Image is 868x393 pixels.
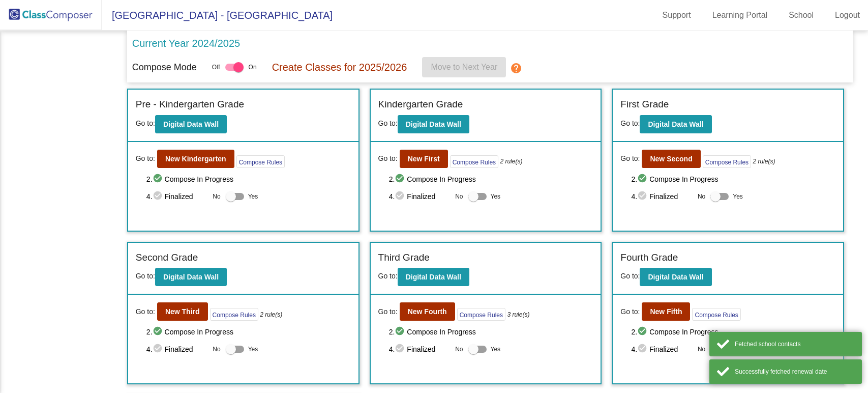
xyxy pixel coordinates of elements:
label: Pre - Kindergarten Grade [136,97,244,112]
span: Go to: [136,306,155,317]
button: New Kindergarten [157,150,234,168]
span: No [213,192,220,201]
button: New Fifth [642,302,690,321]
span: 4. Finalized [389,343,451,355]
span: [GEOGRAPHIC_DATA] - [GEOGRAPHIC_DATA] [102,7,333,23]
i: 3 rule(s) [507,310,529,319]
span: Go to: [378,306,398,317]
span: 2. Compose In Progress [146,173,351,185]
span: Go to: [136,272,155,280]
button: Compose Rules [703,155,751,168]
button: Digital Data Wall [640,115,711,133]
i: 2 rule(s) [500,157,522,166]
span: Go to: [378,119,398,127]
span: 2. Compose In Progress [631,173,835,185]
a: Logout [827,7,868,23]
b: New Fourth [408,307,447,316]
mat-icon: check_circle [637,343,649,355]
label: Third Grade [378,250,430,265]
span: 2. Compose In Progress [389,326,593,338]
b: New Second [650,155,692,163]
mat-icon: check_circle [395,173,407,185]
button: New Fourth [400,302,455,321]
span: 2. Compose In Progress [389,173,593,185]
span: Go to: [620,153,640,164]
mat-icon: check_circle [637,190,649,203]
span: Go to: [620,306,640,317]
mat-icon: check_circle [637,173,649,185]
label: Second Grade [136,250,198,265]
mat-icon: check_circle [153,326,165,338]
mat-icon: check_circle [153,173,165,185]
span: Move to Next Year [431,63,497,71]
span: Go to: [136,153,155,164]
span: 4. Finalized [631,343,693,355]
span: No [213,345,220,354]
button: Compose Rules [692,308,740,321]
button: Compose Rules [450,155,498,168]
b: New Kindergarten [165,155,226,163]
span: 4. Finalized [389,190,451,203]
button: Compose Rules [210,308,258,321]
b: Digital Data Wall [406,273,461,281]
b: Digital Data Wall [648,273,703,281]
b: Digital Data Wall [163,120,219,128]
p: Create Classes for 2025/2026 [272,60,407,75]
button: New First [400,150,448,168]
b: Digital Data Wall [163,273,219,281]
b: New First [408,155,440,163]
span: Off [212,63,220,72]
span: No [455,345,463,354]
a: Learning Portal [704,7,776,23]
button: New Second [642,150,700,168]
label: First Grade [620,97,669,112]
label: Kindergarten Grade [378,97,463,112]
span: Go to: [136,119,155,127]
i: 2 rule(s) [753,157,775,166]
span: On [249,63,257,72]
a: School [781,7,822,23]
span: Yes [733,190,743,203]
mat-icon: check_circle [637,326,649,338]
span: Go to: [378,153,398,164]
button: Compose Rules [236,155,285,168]
button: Digital Data Wall [398,268,469,286]
i: 2 rule(s) [260,310,282,319]
mat-icon: check_circle [395,343,407,355]
span: Yes [491,190,501,203]
button: Digital Data Wall [155,115,227,133]
b: Digital Data Wall [648,120,703,128]
span: Yes [248,190,258,203]
span: No [698,192,705,201]
span: 4. Finalized [146,190,208,203]
p: Compose Mode [132,61,197,74]
span: 4. Finalized [631,190,693,203]
span: Yes [248,343,258,355]
b: Digital Data Wall [406,120,461,128]
span: Yes [491,343,501,355]
span: No [455,192,463,201]
mat-icon: check_circle [153,190,165,203]
a: Support [654,7,699,23]
mat-icon: check_circle [153,343,165,355]
div: Fetched school contacts [735,340,854,349]
div: Successfully fetched renewal date [735,367,854,376]
button: Compose Rules [457,308,505,321]
button: Digital Data Wall [640,268,711,286]
span: Go to: [378,272,398,280]
mat-icon: help [510,62,522,74]
span: 2. Compose In Progress [631,326,835,338]
span: Go to: [620,272,640,280]
button: Digital Data Wall [155,268,227,286]
span: No [698,345,705,354]
b: New Third [165,307,200,316]
button: Move to Next Year [422,57,506,77]
p: Current Year 2024/2025 [132,36,240,51]
button: Digital Data Wall [398,115,469,133]
span: Go to: [620,119,640,127]
label: Fourth Grade [620,250,678,265]
mat-icon: check_circle [395,326,407,338]
span: 2. Compose In Progress [146,326,351,338]
button: New Third [157,302,208,321]
span: 4. Finalized [146,343,208,355]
